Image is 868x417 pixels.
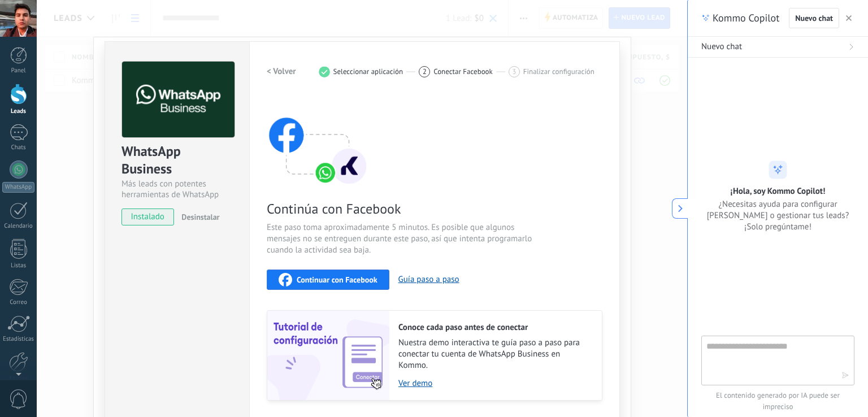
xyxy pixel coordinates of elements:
span: Nuevo chat [795,14,833,22]
span: Continúa con Facebook [267,200,536,218]
span: Desinstalar [181,212,219,222]
button: Continuar con Facebook [267,270,389,290]
span: 2 [423,67,427,76]
h2: < Volver [267,66,296,77]
div: Más leads con potentes herramientas de WhatsApp [121,179,233,200]
span: Este paso toma aproximadamente 5 minutos. Es posible que algunos mensajes no se entreguen durante... [267,222,536,256]
h2: ¡Hola, soy Kommo Copilot! [731,186,826,197]
span: Conectar Facebook [433,67,493,76]
button: Guía paso a paso [398,274,459,285]
button: < Volver [267,62,296,82]
span: Finalizar configuración [523,67,594,76]
span: ¿Necesitas ayuda para configurar [PERSON_NAME] o gestionar tus leads? ¡Solo pregúntame! [701,199,854,233]
span: Nuestra demo interactiva te guía paso a paso para conectar tu cuenta de WhatsApp Business en Kommo. [398,337,591,371]
img: connect with facebook [267,95,368,186]
span: Nuevo chat [701,41,742,53]
span: 3 [512,67,516,76]
div: WhatsApp Business [121,142,233,179]
span: El contenido generado por IA puede ser impreciso [701,390,854,412]
span: Continuar con Facebook [297,276,377,284]
div: Listas [2,262,35,270]
div: Correo [2,299,35,306]
span: Kommo Copilot [713,11,779,25]
button: Nuevo chat [789,8,839,28]
img: logo_main.png [122,62,235,138]
span: Seleccionar aplicación [333,67,403,76]
div: Estadísticas [2,336,35,343]
div: Chats [2,144,35,151]
button: Desinstalar [177,208,219,225]
div: WhatsApp [2,182,34,193]
a: Ver demo [398,378,591,389]
button: Nuevo chat [688,37,868,58]
div: Panel [2,67,35,75]
h2: Conoce cada paso antes de conectar [398,322,591,333]
span: instalado [122,208,173,225]
div: Calendario [2,223,35,230]
div: Leads [2,108,35,115]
